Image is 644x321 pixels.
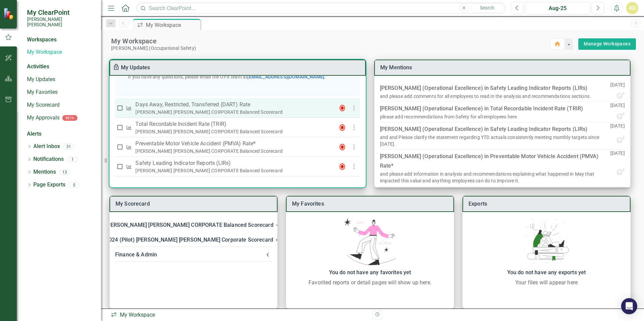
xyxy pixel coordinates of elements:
[135,148,331,154] div: [PERSON_NAME] [PERSON_NAME] CORPORATE Balanced Scorecard
[292,201,324,207] a: My Favorites
[27,48,94,56] a: My Workspace
[490,85,587,91] a: Safety Leading Indicator Reports (LIRs)
[27,114,60,122] a: My Approvals
[610,81,625,92] p: [DATE]
[146,21,199,29] div: My Workspace
[33,155,64,163] a: Notifications
[626,2,638,14] button: AG
[610,102,625,112] p: [DATE]
[113,64,121,72] div: To enable drag & drop and resizing, please duplicate this workspace from “Manage Workspaces”
[584,40,631,48] a: Manage Workspaces
[289,268,451,277] div: You do not have any favorites yet
[3,8,15,20] img: ClearPoint Strategy
[115,250,264,259] div: Finance & Admin
[466,279,627,287] div: Your files will appear here
[67,156,78,162] div: 1
[116,201,150,207] a: My Scorecard
[380,171,610,184] div: and please add information in analysis and recommendations explaining what happened in May that i...
[111,37,550,45] div: My Workspace
[135,159,331,167] p: Safety Leading Indicator Reports (LIRs)
[33,168,56,176] a: Mentions
[110,218,277,233] div: [PERSON_NAME] [PERSON_NAME] CORPORATE Balanced Scorecard
[471,3,504,13] button: Search
[380,83,587,93] div: [PERSON_NAME] (Operational Excellence) in
[121,64,150,71] a: My Updates
[480,5,494,10] span: Search
[27,101,94,109] a: My Scorecard
[490,105,583,112] a: Total Recordable Incident Rate (TRIR)
[289,279,451,287] div: Favorited reports or detail pages will show up here.
[578,38,636,50] button: Manage Workspaces
[380,93,591,100] div: and please add comments for all employees to read in the analysis and recommendations sections.
[136,2,506,14] input: Search ClearPoint...
[27,8,94,16] span: My ClearPoint
[59,169,70,175] div: 13
[135,109,331,115] div: [PERSON_NAME] [PERSON_NAME] CORPORATE Balanced Scorecard
[106,235,273,245] div: 2024 (Pilot) [PERSON_NAME] [PERSON_NAME] Corporate Scorecard
[610,186,625,200] p: [DATE]
[621,298,637,314] div: Open Intercom Messenger
[27,36,57,44] div: Workspaces
[135,140,331,148] p: Preventable Motor Vehicle Accident (PMVA) Rate*
[610,122,625,136] p: [DATE]
[490,126,587,132] a: Safety Leading Indicator Reports (LIRs)
[466,268,627,277] div: You do not have any exports yet
[380,104,583,113] div: [PERSON_NAME] (Operational Excellence) in
[578,38,636,50] div: split button
[27,130,94,138] div: Alerts
[380,152,610,171] div: [PERSON_NAME] (Operational Excellence) in
[110,247,277,262] div: Finance & Admin
[247,74,324,79] a: [EMAIL_ADDRESS][DOMAIN_NAME]
[135,120,331,128] p: Total Recordable Incident Rate (TRIR)
[69,182,79,188] div: 0
[528,4,587,12] div: Aug-25
[135,101,331,109] p: Days Away, Restricted, Transferred (DART) Rate
[63,144,74,149] div: 31
[27,76,94,83] a: My Updates
[525,2,590,14] button: Aug-25
[380,64,412,71] a: My Mentions
[135,167,331,174] div: [PERSON_NAME] [PERSON_NAME] CORPORATE Balanced Scorecard
[380,124,587,134] div: [PERSON_NAME] (Operational Excellence) in
[380,134,610,147] div: and and Please clarify the statement regarding YTD actuals consistently meeting monthly targets s...
[27,16,94,28] small: [PERSON_NAME] [PERSON_NAME]
[33,143,60,150] a: Alert Inbox
[610,150,625,168] p: [DATE]
[380,113,518,120] div: please add recommendations from Safety for all employees here.
[33,181,65,189] a: Page Exports
[135,128,331,135] div: [PERSON_NAME] [PERSON_NAME] CORPORATE Balanced Scorecard
[469,201,487,207] a: Exports
[27,88,94,96] a: My Favorites
[111,45,550,51] div: [PERSON_NAME] (Occupational Safety)
[27,63,94,71] div: Activities
[105,220,273,230] div: [PERSON_NAME] [PERSON_NAME] CORPORATE Balanced Scorecard
[110,233,277,247] div: 2024 (Pilot) [PERSON_NAME] [PERSON_NAME] Corporate Scorecard
[110,311,367,319] div: My Workspace
[128,73,357,80] p: If you have any questions, please email the OPX team at .
[62,115,77,121] div: BETA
